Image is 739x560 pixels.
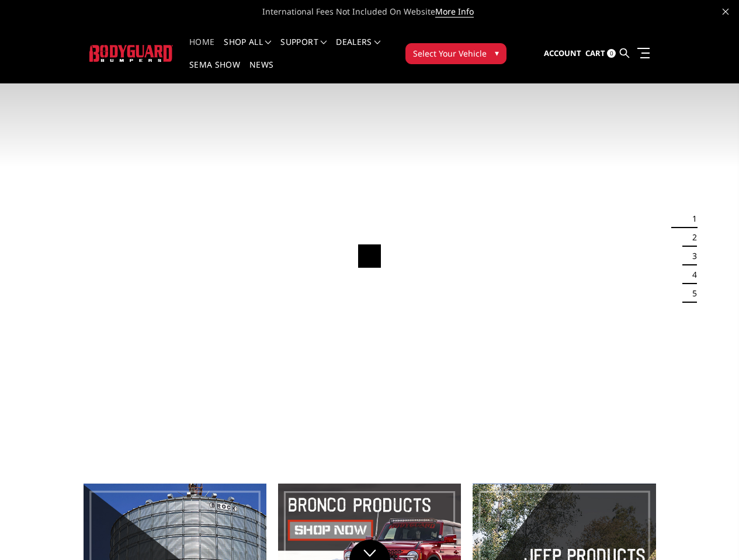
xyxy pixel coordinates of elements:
a: Dealers [336,38,380,61]
span: Account [544,48,581,58]
span: Cart [585,48,605,58]
button: 2 of 5 [685,228,697,247]
span: ▾ [495,47,499,59]
a: More Info [435,6,474,17]
button: 4 of 5 [685,265,697,284]
span: Select Your Vehicle [413,47,487,60]
img: BODYGUARD BUMPERS [89,45,173,61]
a: Cart 0 [585,38,616,69]
a: Account [544,38,581,69]
a: SEMA Show [189,61,240,83]
a: Support [280,38,327,61]
a: Home [189,38,214,61]
button: 3 of 5 [685,247,697,265]
button: 1 of 5 [685,209,697,228]
button: Select Your Vehicle [405,43,506,64]
span: 0 [607,49,616,58]
button: 5 of 5 [685,284,697,303]
a: shop all [224,38,271,61]
a: News [249,61,273,83]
